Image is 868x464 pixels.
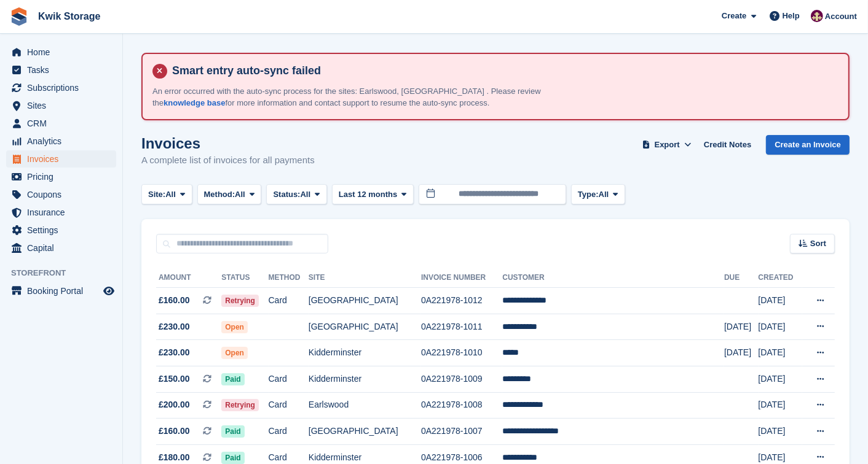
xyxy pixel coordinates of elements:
td: [GEOGRAPHIC_DATA] [309,288,421,314]
td: [DATE] [759,314,803,340]
span: £230.00 [159,346,190,359]
img: ellie tragonette [811,10,823,22]
td: [DATE] [759,419,803,445]
a: menu [6,282,116,300]
button: Last 12 months [332,184,414,204]
span: Pricing [27,168,101,185]
td: [DATE] [759,340,803,366]
span: Invoices [27,150,101,168]
th: Invoice Number [421,268,502,288]
span: Storefront [11,267,122,279]
td: 0A221978-1011 [421,314,502,340]
th: Status [221,268,268,288]
span: Analytics [27,133,101,150]
td: [DATE] [759,288,803,314]
th: Customer [502,268,724,288]
a: menu [6,79,116,96]
a: Credit Notes [699,135,756,155]
span: Last 12 months [339,188,397,201]
span: Site: [148,188,165,201]
span: £160.00 [159,294,190,307]
th: Amount [156,268,221,288]
a: menu [6,133,116,150]
span: Home [27,44,101,61]
a: menu [6,115,116,132]
span: £150.00 [159,373,190,385]
td: 0A221978-1007 [421,419,502,445]
span: CRM [27,115,101,132]
img: stora-icon-8386f47178a22dfd0bd8f6a31ec36ba5ce8667c1dd55bd0f319d3a0aa187defe.svg [10,7,28,26]
a: menu [6,44,116,61]
span: Open [221,321,248,333]
td: Card [269,366,309,392]
span: Account [825,10,857,23]
span: Retrying [221,399,259,411]
span: All [301,188,311,201]
span: Coupons [27,186,101,203]
span: Insurance [27,204,101,221]
th: Site [309,268,421,288]
span: Create [722,10,746,22]
span: Sort [810,238,826,250]
span: Paid [221,425,244,438]
a: menu [6,61,116,79]
th: Due [724,268,758,288]
span: £160.00 [159,425,190,438]
td: 0A221978-1008 [421,392,502,419]
td: 0A221978-1012 [421,288,502,314]
span: Export [655,139,680,151]
td: [DATE] [724,340,758,366]
span: Retrying [221,295,259,307]
a: menu [6,222,116,239]
p: A complete list of invoices for all payments [141,153,315,168]
button: Status: All [266,184,326,204]
span: Booking Portal [27,282,101,300]
td: 0A221978-1009 [421,366,502,392]
button: Type: All [571,184,625,204]
a: menu [6,186,116,203]
td: Card [269,288,309,314]
a: knowledge base [164,98,225,107]
a: Create an Invoice [766,135,850,155]
td: Kidderminster [309,366,421,392]
td: Earlswood [309,392,421,419]
p: An error occurred with the auto-sync process for the sites: Earlswood, [GEOGRAPHIC_DATA] . Please... [152,85,583,109]
th: Method [269,268,309,288]
button: Method: All [197,184,262,204]
span: £230.00 [159,320,190,333]
a: Kwik Storage [33,6,105,26]
th: Created [759,268,803,288]
td: [GEOGRAPHIC_DATA] [309,419,421,445]
span: Paid [221,373,244,385]
span: Sites [27,97,101,114]
td: 0A221978-1010 [421,340,502,366]
a: menu [6,150,116,168]
span: All [165,188,176,201]
button: Export [640,135,694,155]
span: Subscriptions [27,79,101,96]
td: [DATE] [759,392,803,419]
span: Paid [221,452,244,464]
span: All [599,188,609,201]
td: [DATE] [724,314,758,340]
a: Preview store [101,284,116,298]
a: menu [6,168,116,185]
span: Tasks [27,61,101,79]
span: £180.00 [159,451,190,464]
a: menu [6,97,116,114]
span: £200.00 [159,398,190,411]
button: Site: All [141,184,192,204]
h1: Invoices [141,135,315,152]
span: Capital [27,239,101,257]
span: Settings [27,222,101,239]
span: Help [783,10,800,22]
a: menu [6,204,116,221]
h4: Smart entry auto-sync failed [167,64,838,78]
span: Type: [578,188,599,201]
span: Method: [204,188,235,201]
span: Open [221,347,248,359]
td: [DATE] [759,366,803,392]
span: All [235,188,245,201]
span: Status: [273,188,300,201]
td: Card [269,419,309,445]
